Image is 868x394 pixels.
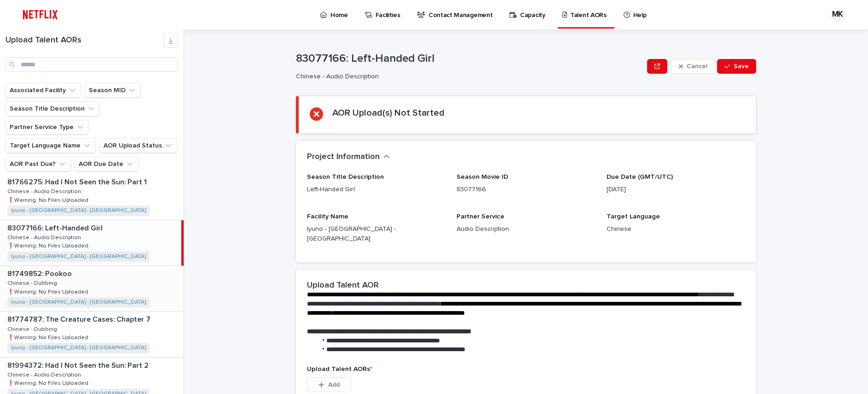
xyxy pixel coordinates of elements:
[307,281,379,291] h2: Upload Talent AOR
[7,359,150,370] p: 81994372: Had I Not Seen the Sun: Part 2
[6,120,89,135] button: Partner Service Type
[671,59,715,74] button: Cancel
[18,6,62,24] img: ifQbXi3ZQGMSEF7WDB7W
[11,345,146,351] a: Iyuno - [GEOGRAPHIC_DATA] - [GEOGRAPHIC_DATA]
[7,324,59,333] p: Chinese - Dubbing
[457,213,504,220] span: Partner Service
[7,287,90,295] p: ❗️Warning: No Files Uploaded
[307,377,351,392] button: Add
[607,174,673,180] span: Due Date (GMT/UTC)
[332,107,445,118] h2: AOR Upload(s) Not Started
[307,152,390,162] button: Project Information
[307,366,372,372] span: Upload Talent AORs
[99,138,177,153] button: AOR Upload Status
[7,176,149,187] p: 81766275: Had I Not Seen the Sun: Part 1
[6,57,178,72] input: Search
[717,59,756,74] button: Save
[296,52,643,65] p: 83077166: Left-Handed Girl
[307,213,348,220] span: Facility Name
[457,185,595,194] p: 83077166
[307,185,446,194] p: Left-Handed Girl
[607,213,660,220] span: Target Language
[7,333,90,341] p: ❗️Warning: No Files Uploaded
[7,278,59,287] p: Chinese - Dubbing
[7,195,90,204] p: ❗️Warning: No Files Uploaded
[7,313,152,324] p: 81774787: The Creature Cases: Chapter 7
[6,83,81,98] button: Associated Facility
[7,378,90,387] p: ❗️Warning: No Files Uploaded
[457,224,595,234] p: Audio Description
[830,7,845,22] div: MK
[307,152,380,162] h2: Project Information
[607,185,745,194] p: [DATE]
[307,174,384,180] span: Season Title Description
[11,299,146,306] a: Iyuno - [GEOGRAPHIC_DATA] - [GEOGRAPHIC_DATA]
[7,187,83,195] p: Chinese - Audio Description
[457,174,508,180] span: Season Movie ID
[85,83,141,98] button: Season MID
[328,382,340,388] span: Add
[307,224,446,244] p: Iyuno - [GEOGRAPHIC_DATA] - [GEOGRAPHIC_DATA]
[11,207,146,214] a: Iyuno - [GEOGRAPHIC_DATA] - [GEOGRAPHIC_DATA]
[296,73,640,81] p: Chinese - Audio Description
[607,224,745,234] p: Chinese
[7,222,104,233] p: 83077166: Left-Handed Girl
[6,157,71,171] button: AOR Past Due?
[7,370,83,378] p: Chinese - Audio Description
[6,101,100,116] button: Season Title Description
[687,63,707,70] span: Cancel
[734,63,749,70] span: Save
[7,268,74,278] p: 81749852: Pookoo
[11,253,146,260] a: Iyuno - [GEOGRAPHIC_DATA] - [GEOGRAPHIC_DATA]
[6,35,163,46] h1: Upload Talent AORs
[7,233,83,241] p: Chinese - Audio Description
[75,157,139,171] button: AOR Due Date
[7,241,90,249] p: ❗️Warning: No Files Uploaded
[6,138,96,153] button: Target Language Name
